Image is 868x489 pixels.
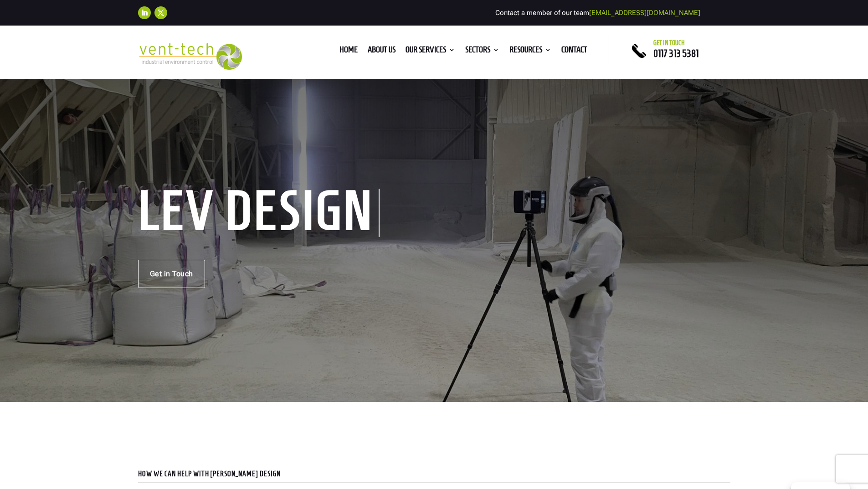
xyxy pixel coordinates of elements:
a: Follow on X [154,6,167,19]
span: Contact a member of our team [495,9,700,17]
a: Home [339,46,358,57]
a: Get in Touch [138,260,205,288]
a: Contact [561,46,587,57]
a: About us [368,46,395,57]
span: Get in touch [653,39,685,46]
a: Follow on LinkedIn [138,6,151,19]
a: 0117 313 5381 [653,48,699,59]
h1: LEV Design [138,189,380,237]
a: [EMAIL_ADDRESS][DOMAIN_NAME] [589,9,700,17]
a: Sectors [465,46,499,57]
a: Our Services [406,46,455,57]
a: Resources [509,46,551,57]
p: HOW WE CAN HELP WITH [PERSON_NAME] DESIGN [138,470,730,478]
img: 2023-09-27T08_35_16.549ZVENT-TECH---Clear-background [138,43,242,70]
